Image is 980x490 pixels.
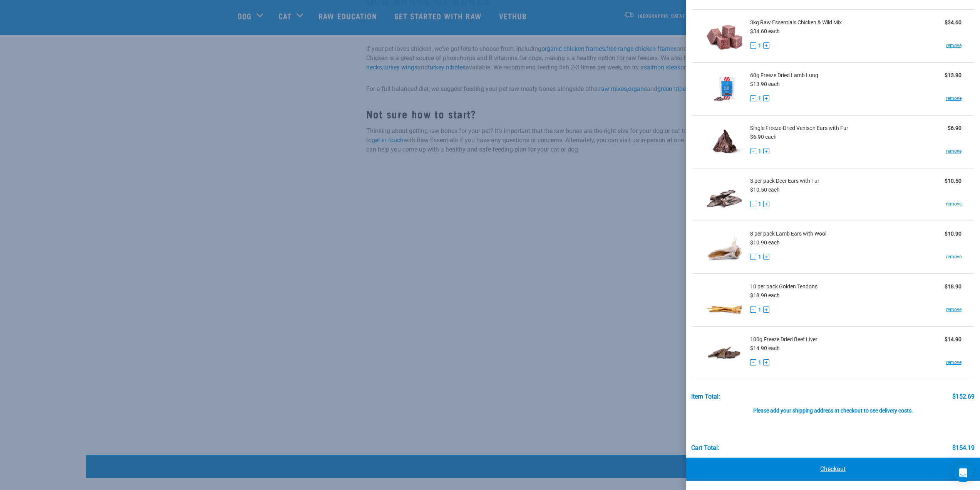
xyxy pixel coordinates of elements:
span: Single Freeze-Dried Venison Ears with Fur [750,124,848,132]
button: + [763,201,769,207]
button: - [750,42,756,49]
span: 10 per pack Golden Tendons [750,283,818,291]
a: remove [946,359,962,366]
img: Freeze Dried Beef Liver [705,333,744,373]
span: 8 per pack Lamb Ears with Wool [750,230,826,238]
span: $34.60 each [750,28,780,34]
button: + [763,148,769,154]
span: 60g Freeze Dried Lamb Lung [750,71,818,79]
button: + [763,254,769,260]
img: Golden Tendons [705,280,744,320]
span: 1 [758,200,761,208]
button: - [750,95,756,101]
strong: $10.50 [945,178,962,184]
span: 1 [758,253,761,261]
a: remove [946,200,962,207]
a: remove [946,95,962,102]
span: 3kg Raw Essentials Chicken & Wild Mix [750,19,842,27]
div: $154.19 [952,445,975,451]
button: - [750,306,756,313]
div: Cart total: [691,445,719,451]
button: + [763,42,769,49]
button: - [750,254,756,260]
span: $6.90 each [750,134,777,140]
div: Item Total: [691,393,720,400]
button: - [750,148,756,154]
span: 1 [758,359,761,367]
span: 100g Freeze Dried Beef Liver [750,335,818,344]
strong: $13.90 [945,72,962,78]
button: - [750,359,756,365]
div: Open Intercom Messenger [954,464,972,482]
button: + [763,306,769,313]
img: Raw Essentials Chicken & Wild Mix [705,16,744,56]
img: Freeze-Dried Venison Ears with Fur [705,122,744,162]
span: 1 [758,42,761,50]
strong: $34.60 [945,19,962,25]
a: remove [946,306,962,313]
strong: $6.90 [948,125,962,131]
span: $13.90 each [750,81,780,87]
span: $14.90 each [750,345,780,351]
strong: $18.90 [945,283,962,290]
span: 1 [758,94,761,103]
a: remove [946,253,962,260]
img: Lamb Ears with Wool [705,227,744,267]
span: 3 per pack Deer Ears with Fur [750,177,819,185]
strong: $14.90 [945,336,962,342]
button: + [763,359,769,365]
img: Deer Ears with Fur [705,175,744,214]
div: Please add your shipping address at checkout to see delivery costs. [691,400,975,414]
a: remove [946,42,962,49]
span: 1 [758,306,761,314]
span: $10.50 each [750,187,780,193]
strong: $10.90 [945,231,962,237]
button: - [750,201,756,207]
button: + [763,95,769,101]
div: $152.69 [952,393,975,400]
img: Freeze Dried Lamb Lung [705,69,744,109]
span: $18.90 each [750,292,780,298]
span: $10.90 each [750,239,780,246]
a: remove [946,148,962,155]
span: 1 [758,147,761,155]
